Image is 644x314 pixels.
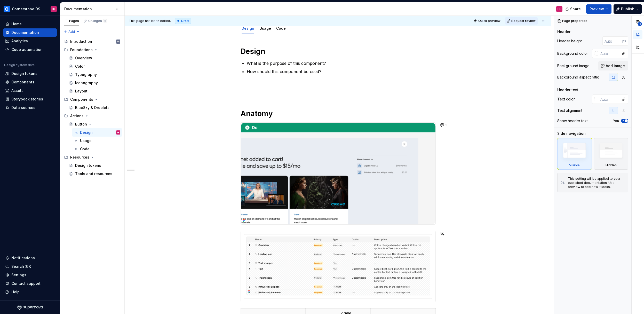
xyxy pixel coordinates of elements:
[3,37,57,45] a: Analytics
[240,23,256,34] div: Design
[557,63,590,68] div: Background image
[439,121,449,129] button: 1
[598,49,619,58] input: Auto
[62,95,122,104] div: Components
[242,26,254,30] a: Design
[11,281,41,286] div: Contact support
[3,279,57,288] button: Contact support
[11,97,43,102] div: Storybook stories
[75,163,101,168] div: Design tokens
[622,39,626,43] p: px
[570,6,581,12] span: Share
[11,38,28,44] div: Analytics
[62,37,122,178] div: Page tree
[563,4,584,14] button: Share
[602,36,622,46] input: Auto
[68,30,75,34] span: Add
[75,56,92,61] div: Overview
[478,19,500,23] span: Quick preview
[590,6,604,12] span: Preview
[11,105,35,110] div: Data sources
[3,78,57,86] a: Components
[70,47,93,52] div: Foundations
[103,19,107,23] span: 2
[11,47,43,52] div: Code automation
[72,145,122,153] a: Code
[75,105,109,110] div: BlueSky & Droplets
[3,104,57,112] a: Data sources
[259,26,271,30] a: Usage
[4,6,10,12] img: c3019341-c077-43c8-8ea9-c5cf61c45a31.png
[80,130,93,135] div: Design
[274,23,288,34] div: Code
[3,262,57,271] button: Search ⌘K
[569,163,580,167] div: Visible
[257,23,273,34] div: Usage
[70,39,92,44] div: Introduction
[3,87,57,95] a: Assets
[586,4,611,14] button: Preview
[11,30,39,35] div: Documentation
[62,28,81,35] button: Add
[67,87,122,95] a: Layout
[52,7,55,11] div: HL
[557,51,588,56] div: Background color
[80,146,90,152] div: Code
[3,288,57,296] button: Help
[75,64,85,69] div: Color
[17,305,43,310] svg: Supernova Logo
[67,170,122,178] a: Tools and resources
[67,79,122,87] a: Iconography
[64,6,113,12] div: Documentation
[557,29,570,34] div: Header
[606,163,617,167] div: Hidden
[11,272,26,278] div: Settings
[505,17,538,25] button: Request review
[67,62,122,70] a: Color
[75,122,87,127] div: Button
[557,131,586,136] div: Side navigation
[75,89,88,94] div: Layout
[638,22,642,26] span: 1
[4,63,35,67] div: Design system data
[12,6,40,12] div: Cornerstone DS
[3,20,57,28] a: Home
[72,128,122,137] a: DesignHL
[3,28,57,37] a: Documentation
[241,123,435,224] img: 452cf2cf-1f88-4605-a3d4-f389da7e124b.png
[175,18,191,24] div: Draft
[11,264,31,269] div: Search ⌘K
[557,118,588,123] div: Show header text
[67,54,122,62] a: Overview
[67,161,122,170] a: Design tokens
[3,254,57,262] button: Notifications
[1,3,59,14] button: Cornerstone DSHL
[129,19,171,23] span: This page has been edited.
[117,39,120,44] div: VP
[70,155,89,160] div: Resources
[3,45,57,54] a: Code automation
[70,97,93,102] div: Components
[62,37,122,46] a: IntroductionVP
[557,38,582,44] div: Header height
[557,138,592,170] div: Visible
[62,153,122,161] div: Resources
[11,21,22,27] div: Home
[67,104,122,112] a: BlueSky & Droplets
[11,71,37,76] div: Design tokens
[594,138,629,170] div: Hidden
[11,289,20,295] div: Help
[598,61,628,70] button: Add image
[568,177,625,189] div: This setting will be applied to your published documentation. Use preview to see how it looks.
[64,19,79,23] div: Pages
[75,72,97,77] div: Typography
[3,271,57,279] a: Settings
[557,87,578,92] div: Header text
[67,70,122,79] a: Typography
[621,6,634,12] span: Publish
[241,109,436,118] h1: Anatomy
[75,171,112,176] div: Tools and resources
[558,7,561,11] div: HL
[62,46,122,54] div: Foundations
[80,138,92,143] div: Usage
